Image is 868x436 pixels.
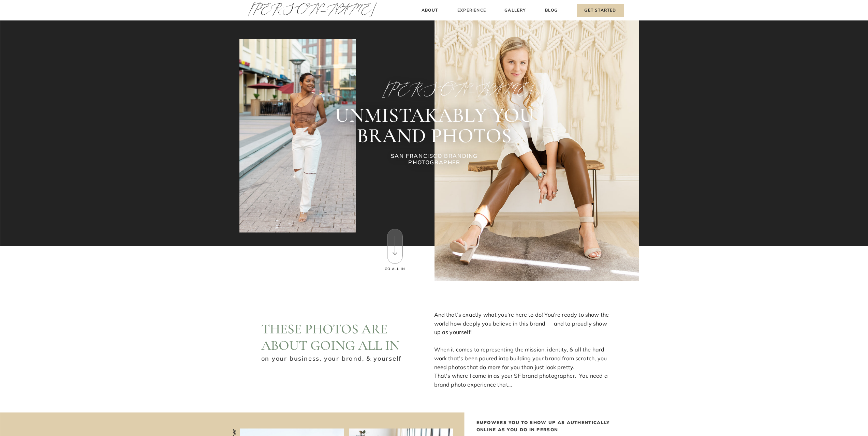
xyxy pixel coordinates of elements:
a: About [420,7,440,14]
h2: UNMISTAKABLY YOU BRAND PHOTOS [290,105,579,146]
h2: These photos are about going ALL IN [261,321,414,352]
h1: SAN FRANCISCO BRANDING PHOTOGRAPHER [372,153,497,168]
a: Blog [544,7,559,14]
a: Gallery [504,7,527,14]
a: Get Started [577,4,624,17]
a: Experience [457,7,487,14]
h3: Go All In [384,266,406,272]
h3: on your business, your brand, & yourself [261,354,403,362]
h2: [PERSON_NAME] [382,81,487,97]
p: EMPOWERS YOU TO SHOW UP AS AUTHENTICALLY ONLINE AS YOU DO IN PERSON [476,419,611,432]
p: And that’s exactly what you’re here to do! You’re ready to show the world how deeply you believe ... [434,311,611,381]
